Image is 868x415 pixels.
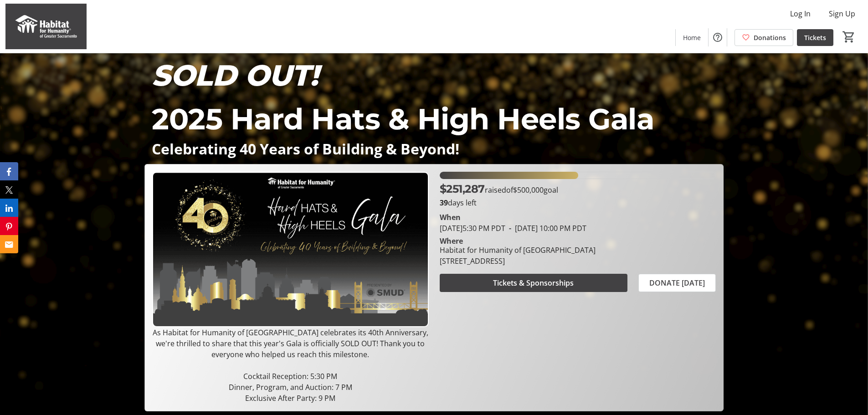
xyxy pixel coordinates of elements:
img: Habitat for Humanity of Greater Sacramento's Logo [5,4,87,49]
div: [STREET_ADDRESS] [440,256,596,266]
span: Sign Up [829,8,855,19]
p: As Habitat for Humanity of [GEOGRAPHIC_DATA] celebrates its 40th Anniversary, we're thrilled to s... [152,327,428,360]
span: Log In [790,8,811,19]
span: Tickets [804,33,826,42]
span: Donations [754,33,786,42]
p: Cocktail Reception: 5:30 PM [152,371,428,382]
p: Celebrating 40 Years of Building & Beyond! [152,141,716,157]
div: When [440,212,461,223]
div: 50.257438% of fundraising goal reached [440,172,716,179]
a: Donations [734,29,793,46]
p: Exclusive After Party: 9 PM [152,393,428,404]
span: - [505,223,515,233]
p: Dinner, Program, and Auction: 7 PM [152,382,428,393]
em: SOLD OUT! [152,57,318,93]
span: 39 [440,198,448,208]
span: Home [683,33,701,42]
div: Where [440,237,463,245]
span: [DATE] 10:00 PM PDT [505,223,586,233]
button: DONATE [DATE] [638,274,716,292]
span: $251,287 [440,182,485,195]
span: $500,000 [513,185,544,195]
p: raised of goal [440,181,558,197]
span: DONATE [DATE] [649,277,705,288]
p: days left [440,197,716,208]
a: Home [676,29,708,46]
button: Cart [841,29,857,45]
button: Tickets & Sponsorships [440,274,627,292]
p: 2025 Hard Hats & High Heels Gala [152,97,716,141]
div: Habitat for Humanity of [GEOGRAPHIC_DATA] [440,245,596,256]
button: Help [709,28,727,46]
img: Campaign CTA Media Photo [152,172,428,327]
button: Log In [783,6,818,21]
a: Tickets [797,29,833,46]
button: Sign Up [822,6,863,21]
span: [DATE] 5:30 PM PDT [440,223,505,233]
span: Tickets & Sponsorships [493,277,574,288]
